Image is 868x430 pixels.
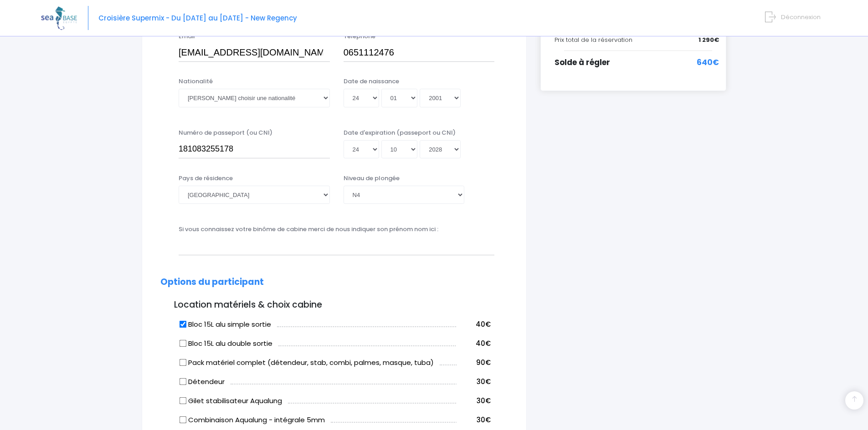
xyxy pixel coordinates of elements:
[699,35,719,45] span: 1 290€
[477,377,491,386] span: 30€
[180,319,271,330] label: Bloc 15L alu simple sortie
[180,397,187,404] input: Gilet stabilisateur Aqualung
[344,77,399,86] label: Date de naissance
[180,320,187,328] input: Bloc 15L alu simple sortie
[476,339,491,348] span: 40€
[180,415,325,425] label: Combinaison Aqualung - intégrale 5mm
[179,174,233,183] label: Pays de résidence
[781,13,821,21] span: Déconnexion
[160,277,508,288] h2: Options du participant
[179,77,213,86] label: Nationalité
[160,300,508,310] h3: Location matériels & choix cabine
[697,57,719,69] span: 640€
[179,225,438,234] label: Si vous connaissez votre binôme de cabine merci de nous indiquer son prénom nom ici :
[180,378,187,385] input: Détendeur
[180,396,282,406] label: Gilet stabilisateur Aqualung
[555,57,610,68] span: Solde à régler
[477,396,491,405] span: 30€
[180,358,434,368] label: Pack matériel complet (détendeur, stab, combi, palmes, masque, tuba)
[180,339,187,347] input: Bloc 15L alu double sortie
[180,339,272,349] label: Bloc 15L alu double sortie
[555,35,632,44] span: Prix total de la réservation
[476,358,491,367] span: 90€
[344,174,400,183] label: Niveau de plongée
[180,416,187,423] input: Combinaison Aqualung - intégrale 5mm
[344,128,456,137] label: Date d'expiration (passeport ou CNI)
[476,319,491,329] span: 40€
[180,377,225,387] label: Détendeur
[98,13,297,23] span: Croisière Supermix - Du [DATE] au [DATE] - New Regency
[477,415,491,425] span: 30€
[179,128,272,137] label: Numéro de passeport (ou CNI)
[180,359,187,366] input: Pack matériel complet (détendeur, stab, combi, palmes, masque, tuba)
